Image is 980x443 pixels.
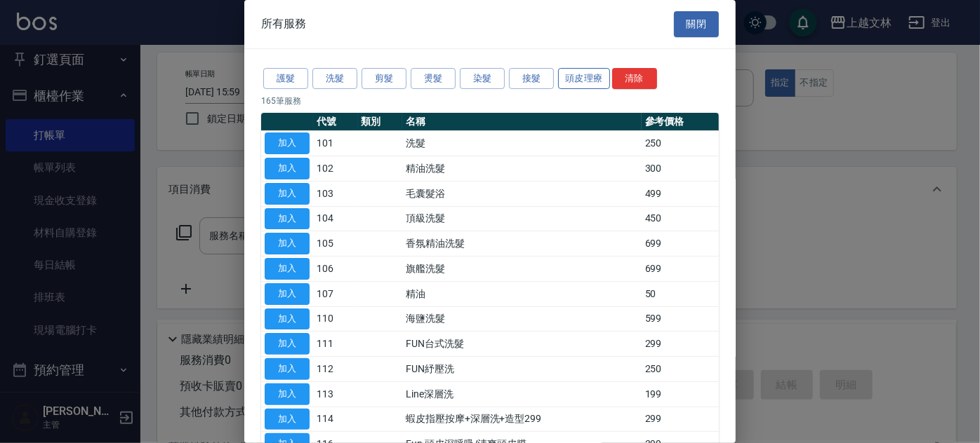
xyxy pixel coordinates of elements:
button: 加入 [265,183,310,205]
td: 50 [642,281,719,306]
td: 精油洗髮 [402,156,642,182]
td: 300 [642,156,719,182]
button: 加入 [265,283,310,305]
td: 102 [313,156,358,182]
button: 接髮 [509,68,554,90]
button: 剪髮 [362,68,406,90]
td: 299 [642,332,719,357]
th: 代號 [313,113,358,131]
td: 699 [642,257,719,282]
button: 加入 [265,409,310,430]
td: FUN台式洗髮 [402,332,642,357]
td: 105 [313,231,358,257]
td: 107 [313,281,358,306]
td: Line深層洗 [402,381,642,407]
td: 599 [642,306,719,332]
td: 112 [313,357,358,382]
td: 毛囊髮浴 [402,181,642,206]
button: 燙髮 [411,68,456,90]
td: 110 [313,306,358,332]
td: 113 [313,381,358,407]
td: 103 [313,181,358,206]
button: 加入 [265,333,310,355]
button: 加入 [265,308,310,330]
td: 450 [642,206,719,231]
td: 香氛精油洗髮 [402,231,642,257]
td: 111 [313,332,358,357]
td: 199 [642,381,719,407]
td: 250 [642,357,719,382]
td: 106 [313,257,358,282]
button: 護髮 [263,68,308,90]
td: FUN紓壓洗 [402,357,642,382]
td: 精油 [402,281,642,306]
button: 染髮 [460,68,505,90]
td: 旗艦洗髮 [402,257,642,282]
button: 頭皮理療 [558,68,610,90]
td: 699 [642,231,719,257]
td: 頂級洗髮 [402,206,642,231]
button: 加入 [265,158,310,179]
td: 104 [313,206,358,231]
td: 101 [313,131,358,156]
button: 加入 [265,383,310,405]
button: 加入 [265,233,310,254]
p: 165 筆服務 [261,95,719,107]
button: 加入 [265,258,310,280]
td: 299 [642,407,719,432]
th: 參考價格 [642,113,719,131]
td: 蝦皮指壓按摩+深層洗+造型299 [402,407,642,432]
button: 洗髮 [312,68,357,90]
button: 關閉 [674,11,719,37]
th: 名稱 [402,113,642,131]
td: 洗髮 [402,131,642,156]
button: 清除 [612,68,657,90]
span: 所有服務 [261,17,306,31]
td: 114 [313,407,358,432]
button: 加入 [265,358,310,380]
th: 類別 [358,113,403,131]
td: 499 [642,181,719,206]
td: 海鹽洗髮 [402,306,642,332]
td: 250 [642,131,719,156]
button: 加入 [265,132,310,154]
button: 加入 [265,208,310,230]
